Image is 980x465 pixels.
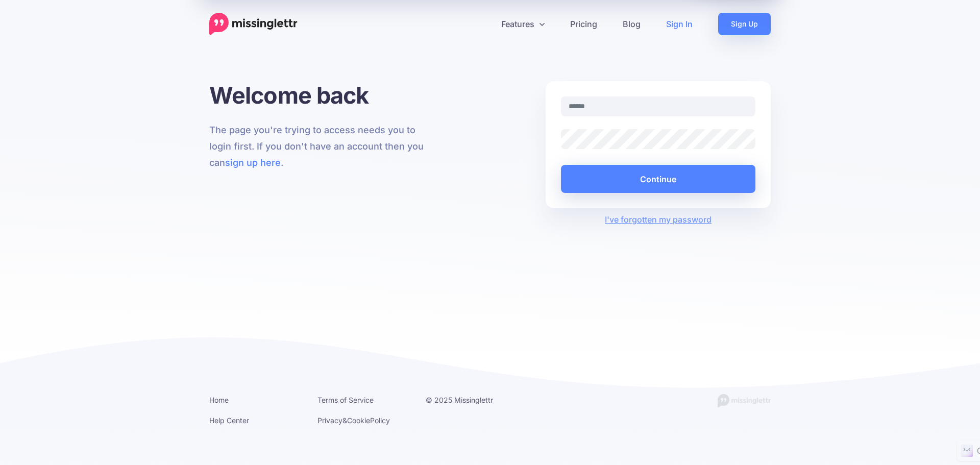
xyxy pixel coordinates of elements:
[209,396,229,404] a: Home
[610,13,653,35] a: Blog
[557,13,610,35] a: Pricing
[488,13,557,35] a: Features
[209,416,249,425] a: Help Center
[605,214,712,225] a: I've forgotten my password
[209,122,434,171] p: The page you're trying to access needs you to login first. If you don't have an account then you ...
[225,157,281,168] a: sign up here
[653,13,705,35] a: Sign In
[347,416,370,425] a: Cookie
[317,396,374,404] a: Terms of Service
[209,81,434,109] h1: Welcome back
[317,414,410,427] li: & Policy
[426,394,519,406] li: © 2025 Missinglettr
[718,13,771,35] a: Sign Up
[561,165,755,193] button: Continue
[317,416,342,425] a: Privacy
